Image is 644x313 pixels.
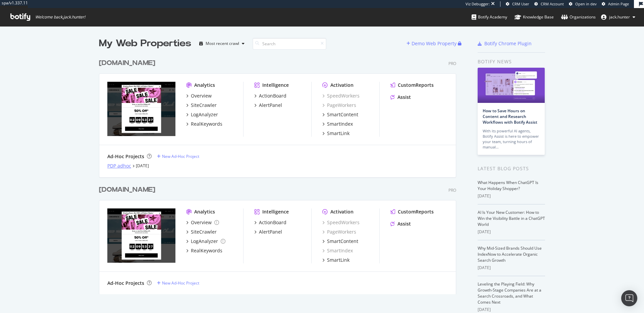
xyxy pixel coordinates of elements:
div: ActionBoard [259,219,286,226]
span: CRM User [512,1,529,6]
div: RealKeywords [191,121,222,127]
div: Demo Web Property [412,40,457,47]
a: SmartContent [322,111,358,118]
a: CRM Account [534,1,564,7]
a: Overview [186,219,219,226]
a: Organizations [561,8,596,26]
a: SmartContent [322,238,358,245]
div: [DATE] [478,265,545,271]
div: AlertPanel [259,102,282,109]
div: With its powerful AI agents, Botify Assist is here to empower your team, turning hours of manual… [483,128,540,150]
a: New Ad-Hoc Project [157,280,199,286]
a: PageWorkers [322,229,356,235]
a: [DOMAIN_NAME] [99,58,158,68]
div: ActionBoard [259,92,286,99]
div: SmartContent [327,111,358,118]
a: What Happens When ChatGPT Is Your Holiday Shopper? [478,180,538,191]
div: SmartContent [327,238,358,245]
div: LogAnalyzer [191,238,218,245]
div: Overview [191,219,212,226]
a: Open in dev [569,1,597,7]
div: [DOMAIN_NAME] [99,58,155,68]
span: Welcome back, jack.hunter ! [35,14,85,20]
div: Ad-Hoc Projects [107,153,144,160]
a: RealKeywords [186,121,222,127]
img: conversedataimport.com [107,208,175,263]
a: Why Mid-Sized Brands Should Use IndexNow to Accelerate Organic Search Growth [478,245,542,263]
a: New Ad-Hoc Project [157,153,199,159]
a: How to Save Hours on Content and Research Workflows with Botify Assist [483,108,537,125]
div: New Ad-Hoc Project [162,153,199,159]
a: CustomReports [390,82,434,88]
a: SmartIndex [322,121,353,127]
a: AlertPanel [254,229,282,235]
div: [DATE] [478,307,545,313]
div: Botify Academy [472,14,507,20]
div: Most recent crawl [206,42,239,46]
a: LogAnalyzer [186,238,225,245]
a: PDP adhoc [107,163,131,169]
div: SmartLink [327,257,350,263]
div: CustomReports [398,82,434,88]
a: AI Is Your New Customer: How to Win the Visibility Battle in a ChatGPT World [478,209,545,227]
a: Knowledge Base [515,8,554,26]
div: RealKeywords [191,247,222,254]
a: CustomReports [390,208,434,215]
span: jack.hunter [609,14,630,20]
a: SpeedWorkers [322,219,360,226]
a: AlertPanel [254,102,282,109]
a: RealKeywords [186,247,222,254]
div: Analytics [194,82,215,88]
a: CRM User [506,1,529,7]
a: PageWorkers [322,102,356,109]
a: SmartIndex [322,247,353,254]
a: [DOMAIN_NAME] [99,185,158,195]
a: Leveling the Playing Field: Why Growth-Stage Companies Are at a Search Crossroads, and What Comes... [478,281,541,305]
div: SiteCrawler [191,102,217,109]
div: Pro [448,187,456,193]
a: [DATE] [136,163,149,169]
a: SpeedWorkers [322,92,360,99]
a: Demo Web Property [407,41,458,46]
img: www.converse.com [107,82,175,136]
a: SmartLink [322,257,350,263]
input: Search [253,38,326,50]
a: Admin Page [602,1,629,7]
div: New Ad-Hoc Project [162,280,199,286]
button: jack.hunter [596,12,641,22]
img: How to Save Hours on Content and Research Workflows with Botify Assist [478,68,545,103]
a: Assist [390,94,411,101]
button: Demo Web Property [407,38,458,49]
div: Organizations [561,14,596,20]
a: LogAnalyzer [186,111,218,118]
div: Intelligence [262,82,289,88]
div: Analytics [194,208,215,215]
a: Overview [186,92,212,99]
div: LogAnalyzer [191,111,218,118]
div: Assist [397,221,411,227]
a: Botify Academy [472,8,507,26]
a: ActionBoard [254,92,286,99]
div: SiteCrawler [191,229,217,235]
div: My Web Properties [99,37,191,50]
div: AlertPanel [259,229,282,235]
a: SiteCrawler [186,229,217,235]
div: Botify Chrome Plugin [484,40,532,47]
div: Activation [330,82,354,88]
div: Intelligence [262,208,289,215]
div: Knowledge Base [515,14,554,20]
div: Ad-Hoc Projects [107,280,144,287]
div: Assist [397,94,411,101]
div: grid [99,50,462,294]
div: Overview [191,92,212,99]
button: Most recent crawl [197,38,247,49]
span: CRM Account [541,1,564,6]
span: Admin Page [608,1,629,6]
div: Viz Debugger: [466,1,490,7]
